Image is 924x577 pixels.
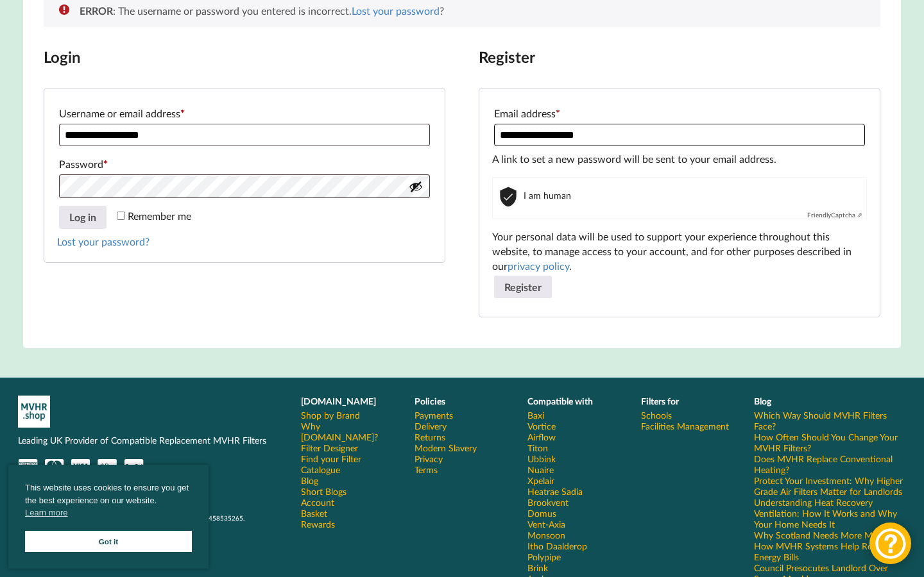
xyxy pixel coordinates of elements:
a: Why [DOMAIN_NAME]? [301,421,397,442]
button: Show password [409,180,423,194]
a: Vent-Axia [527,519,565,530]
input: Remember me [117,212,125,220]
a: Got it cookie [25,531,192,552]
button: Register [494,276,552,299]
a: Rewards [301,519,335,530]
a: Which Way Should MVHR Filters Face? [754,410,906,431]
b: Policies [415,396,445,406]
a: Heatrae Sadia [527,486,583,497]
a: Payments [415,410,453,421]
a: Terms [415,464,438,475]
a: Modern Slavery [415,442,477,453]
a: Monsoon [527,530,565,540]
a: Lost your password [352,4,440,17]
span: I am human [524,190,862,201]
a: Baxi [527,410,544,421]
a: Delivery [415,421,447,431]
h2: Register [479,47,880,67]
a: Blog [301,475,318,486]
a: Vortice [527,421,556,431]
b: Friendly [807,211,831,219]
h2: Login [44,47,445,67]
a: Airflow [527,431,556,442]
a: Account [301,497,334,508]
a: Brookvent [527,497,569,508]
a: Facilities Management [641,421,729,431]
a: Privacy [415,453,443,464]
a: Understanding Heat Recovery Ventilation: How It Works and Why Your Home Needs It [754,497,906,530]
a: Find your Filter [301,453,361,464]
a: How Often Should You Change Your MVHR Filters? [754,431,906,453]
span: This website uses cookies to ensure you get the best experience on our website. [25,481,192,523]
a: privacy policy [508,260,569,272]
a: Catalogue [301,464,340,475]
a: Shop by Brand [301,410,360,421]
a: Does MVHR Replace Conventional Heating? [754,453,906,475]
b: [DOMAIN_NAME] [301,396,376,406]
p: A link to set a new password will be sent to your email address. [492,152,867,167]
a: Polypipe [527,551,561,562]
label: Email address [494,103,865,124]
img: mvhr-inverted.png [18,396,50,428]
a: Basket [301,508,327,519]
a: Short Blogs [301,486,346,497]
a: Domus [527,508,556,519]
a: cookies - Learn more [25,506,67,519]
a: Why Scotland Needs More MVHR [754,530,891,540]
a: Returns [415,431,445,442]
button: Log in [59,206,107,229]
a: How MVHR Systems Help Reduce Energy Bills [754,540,906,562]
a: Filter Designer [301,442,358,453]
a: Ubbink [527,453,556,464]
a: Itho Daalderop [527,540,587,551]
strong: ERROR [80,4,113,17]
a: Nuaire [527,464,554,475]
a: FriendlyCaptcha ⇗ [807,211,862,219]
b: Filters for [641,396,679,406]
div: cookieconsent [8,465,209,569]
a: Titon [527,442,548,453]
li: : The username or password you entered is incorrect. ? [80,4,860,17]
p: Your personal data will be used to support your experience throughout this website, to manage acc... [492,230,867,274]
a: Xpelair [527,475,554,486]
label: Username or email address [59,103,430,124]
p: Leading UK Provider of Compatible Replacement MVHR Filters [18,434,283,447]
a: Schools [641,410,672,421]
a: Lost your password? [57,235,150,247]
a: Brink [527,562,548,573]
label: Password [59,154,430,174]
b: Compatible with [527,396,593,406]
span: Remember me [128,210,191,222]
a: Protect Your Investment: Why Higher Grade Air Filters Matter for Landlords [754,475,906,497]
b: Blog [754,396,771,406]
